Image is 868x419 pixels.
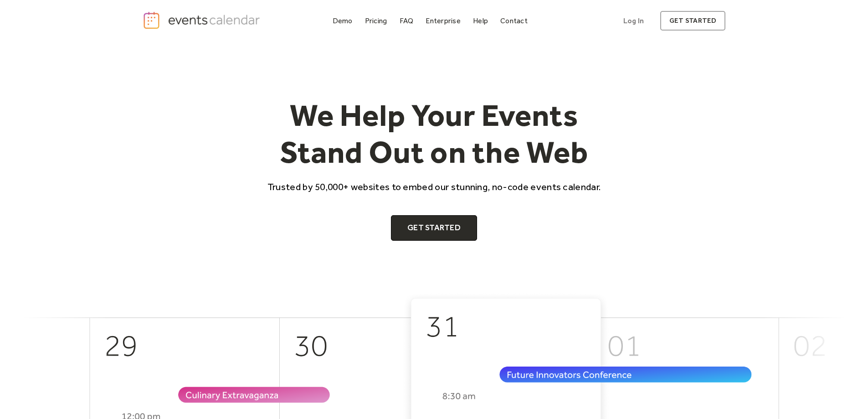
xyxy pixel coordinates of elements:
a: FAQ [396,15,417,27]
a: Pricing [361,15,391,27]
div: FAQ [400,18,414,23]
div: Pricing [365,18,387,23]
a: Help [469,15,492,27]
a: Log In [614,11,653,31]
a: Get Started [391,215,477,241]
a: get started [660,11,725,31]
div: Enterprise [426,18,460,23]
a: Demo [329,15,356,27]
div: Contact [500,18,528,23]
div: Demo [333,18,353,23]
div: Help [473,18,488,23]
a: Enterprise [422,15,464,27]
p: Trusted by 50,000+ websites to embed our stunning, no-code events calendar. [259,180,609,193]
a: home [143,11,263,30]
a: Contact [497,15,531,27]
h1: We Help Your Events Stand Out on the Web [259,97,609,171]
